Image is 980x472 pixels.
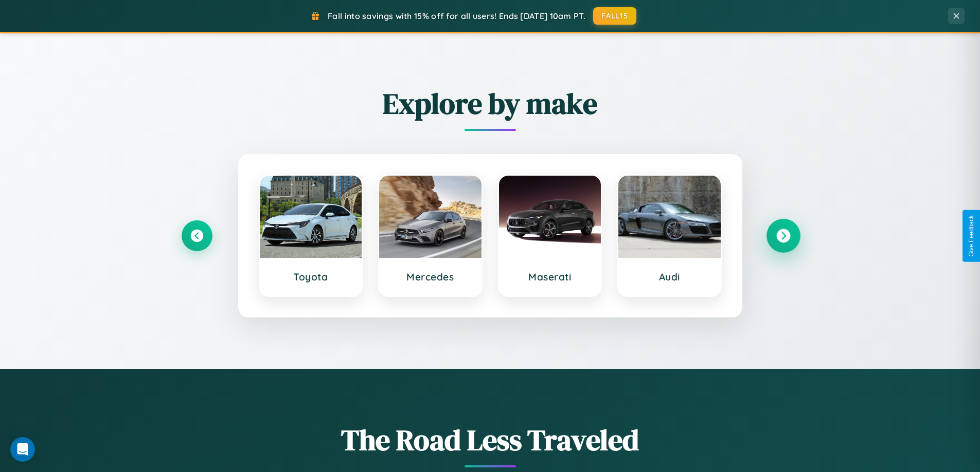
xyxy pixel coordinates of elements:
[10,437,35,462] div: Open Intercom Messenger
[182,420,799,460] h1: The Road Less Traveled
[593,7,636,25] button: FALL15
[629,271,710,283] h3: Audi
[968,215,975,257] div: Give Feedback
[182,84,799,123] h2: Explore by make
[509,271,591,283] h3: Maserati
[328,11,585,21] span: Fall into savings with 15% off for all users! Ends [DATE] 10am PT.
[270,271,352,283] h3: Toyota
[389,271,471,283] h3: Mercedes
